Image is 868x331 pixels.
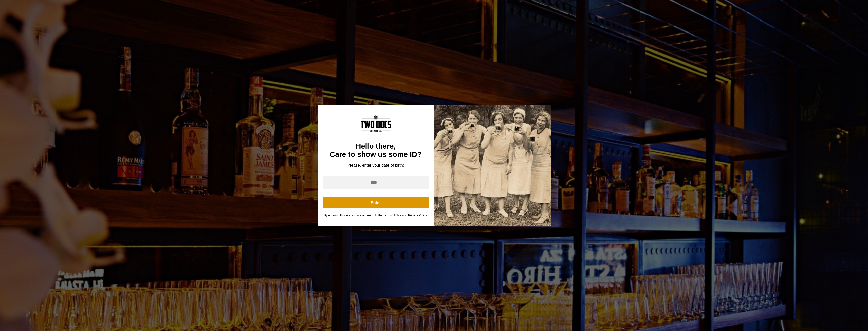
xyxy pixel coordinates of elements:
div: By entering this site you are agreeing to the Terms of Use and Privacy Policy. [323,214,429,217]
img: Content Logo [361,115,391,132]
button: Enter [323,197,429,208]
input: year [323,176,429,189]
div: Hello there, Care to show us some ID? [323,142,429,159]
div: Please, enter your date of birth: [323,163,429,168]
